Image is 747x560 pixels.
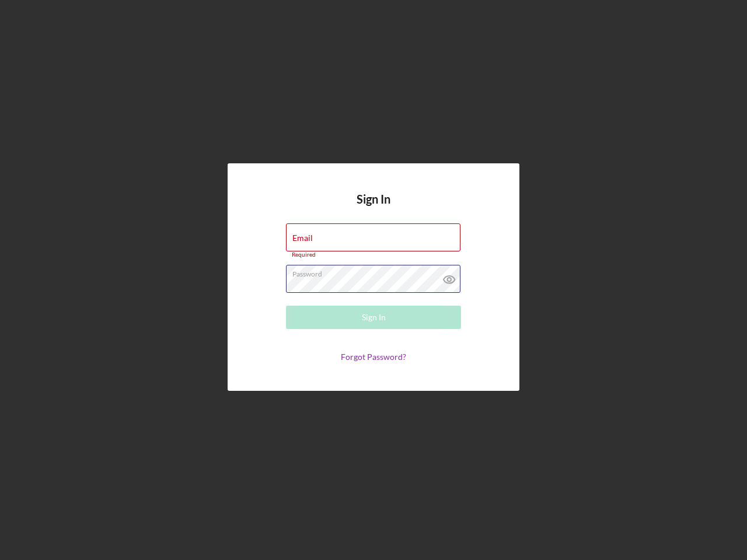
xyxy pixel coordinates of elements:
label: Email [292,233,313,243]
div: Sign In [362,306,386,329]
h4: Sign In [357,192,390,223]
button: Sign In [286,306,461,329]
label: Password [292,265,460,278]
a: Forgot Password? [341,352,406,362]
div: Required [286,251,461,258]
